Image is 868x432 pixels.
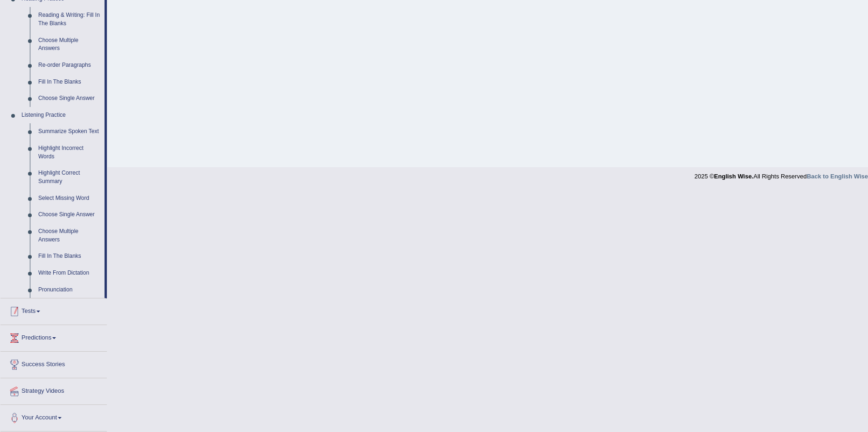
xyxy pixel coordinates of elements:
strong: English Wise. [714,173,753,180]
a: Fill In The Blanks [34,74,105,91]
a: Your Account [0,405,107,428]
a: Highlight Incorrect Words [34,140,105,165]
a: Re-order Paragraphs [34,57,105,74]
a: Choose Single Answer [34,206,105,223]
a: Reading & Writing: Fill In The Blanks [34,7,105,32]
a: Predictions [0,325,107,348]
div: 2025 © All Rights Reserved [694,167,868,181]
a: Summarize Spoken Text [34,123,105,140]
a: Choose Single Answer [34,90,105,107]
a: Back to English Wise [807,173,868,180]
a: Write From Dictation [34,265,105,282]
a: Select Missing Word [34,190,105,207]
a: Choose Multiple Answers [34,32,105,57]
a: Highlight Correct Summary [34,165,105,190]
a: Choose Multiple Answers [34,223,105,248]
a: Success Stories [0,352,107,375]
a: Tests [0,298,107,322]
a: Pronunciation [34,282,105,298]
a: Fill In The Blanks [34,248,105,265]
a: Strategy Videos [0,378,107,402]
a: Listening Practice [17,107,105,124]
